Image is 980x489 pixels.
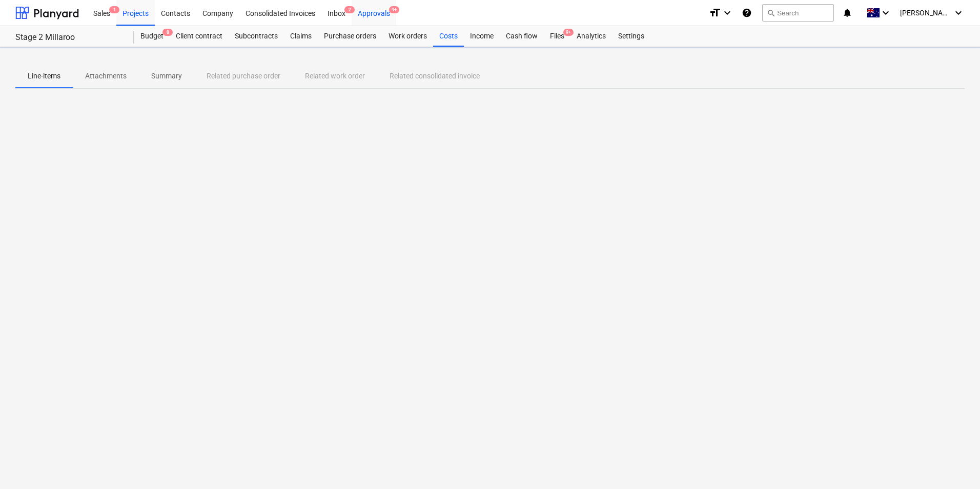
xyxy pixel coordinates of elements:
div: Stage 2 Millaroo [15,32,122,43]
span: 8 [162,29,173,36]
i: Knowledge base [742,7,752,19]
p: Summary [151,71,182,81]
i: format_size [709,7,721,19]
button: Search [762,4,834,22]
a: Work orders [382,26,433,47]
a: Claims [284,26,318,47]
i: notifications [842,7,852,19]
a: Settings [612,26,650,47]
i: keyboard_arrow_down [952,7,965,19]
a: Files9+ [544,26,570,47]
a: Analytics [570,26,612,47]
div: Files [544,26,570,47]
a: Client contract [170,26,229,47]
a: Income [464,26,500,47]
a: Purchase orders [318,26,382,47]
i: keyboard_arrow_down [880,7,892,19]
span: 9+ [563,29,574,36]
a: Budget8 [134,26,170,47]
a: Costs [433,26,464,47]
p: Attachments [85,71,127,81]
a: Subcontracts [229,26,284,47]
div: Budget [134,26,170,47]
span: 9+ [389,6,399,13]
span: search [767,9,775,17]
span: 2 [344,6,355,13]
p: Line-items [28,71,60,81]
span: 1 [109,6,119,13]
i: keyboard_arrow_down [721,7,733,19]
iframe: Chat Widget [929,440,980,489]
span: [PERSON_NAME] [900,9,951,17]
a: Cash flow [500,26,544,47]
